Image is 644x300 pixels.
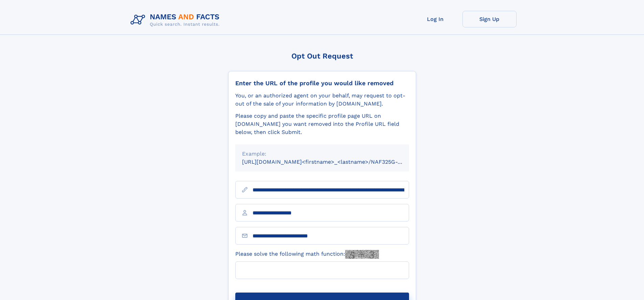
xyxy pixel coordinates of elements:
a: Log In [408,11,462,27]
div: Opt Out Request [228,52,416,60]
div: Enter the URL of the profile you would like removed [235,79,409,87]
a: Sign Up [462,11,517,27]
div: You, or an authorized agent on your behalf, may request to opt-out of the sale of your informatio... [235,92,409,108]
div: Please copy and paste the specific profile page URL on [DOMAIN_NAME] you want removed into the Pr... [235,112,409,136]
small: [URL][DOMAIN_NAME]<firstname>_<lastname>/NAF325G-xxxxxxxx [242,159,422,165]
label: Please solve the following math function: [235,250,379,259]
div: Example: [242,150,402,158]
img: Logo Names and Facts [128,11,225,29]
